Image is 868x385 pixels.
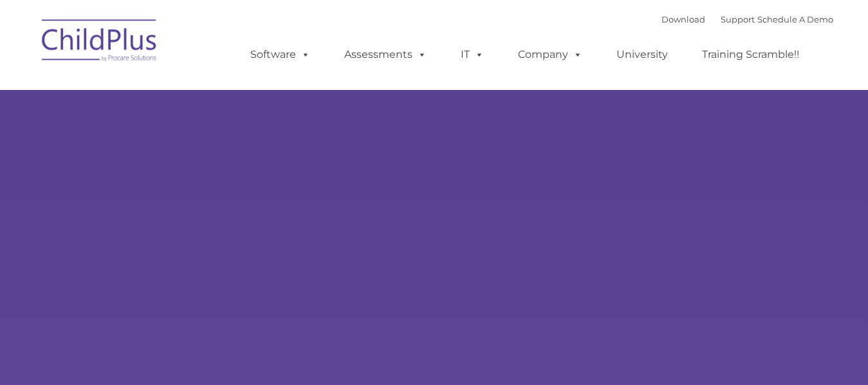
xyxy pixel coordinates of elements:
a: Training Scramble!! [689,42,812,67]
img: ChildPlus by Procare Solutions [35,10,164,75]
a: IT [448,42,497,67]
a: University [604,42,681,67]
font: | [661,14,833,24]
a: Support [721,14,755,24]
a: Software [237,42,323,67]
a: Download [661,14,705,24]
a: Schedule A Demo [757,14,833,24]
a: Company [505,42,595,67]
a: Assessments [331,42,439,67]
